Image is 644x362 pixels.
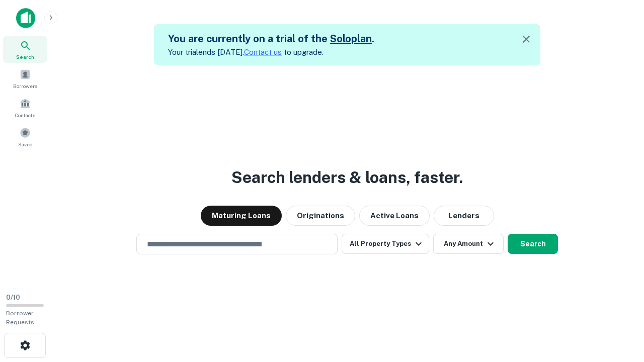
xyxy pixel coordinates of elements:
[3,36,47,63] a: Search
[342,234,429,254] button: All Property Types
[3,94,47,121] a: Contacts
[359,206,430,226] button: Active Loans
[244,48,282,56] a: Contact us
[3,65,47,92] a: Borrowers
[15,111,35,119] span: Contacts
[18,140,33,148] span: Saved
[13,82,37,90] span: Borrowers
[508,234,558,254] button: Search
[168,31,374,46] h5: You are currently on a trial of the .
[434,206,494,226] button: Lenders
[201,206,282,226] button: Maturing Loans
[286,206,355,226] button: Originations
[231,165,463,190] h3: Search lenders & loans, faster.
[594,282,644,330] iframe: Chat Widget
[168,46,374,58] p: Your trial ends [DATE]. to upgrade.
[433,234,504,254] button: Any Amount
[330,33,372,45] a: Soloplan
[6,310,34,326] span: Borrower Requests
[6,294,20,301] span: 0 / 10
[16,53,34,61] span: Search
[16,8,35,28] img: capitalize-icon.png
[3,123,47,150] a: Saved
